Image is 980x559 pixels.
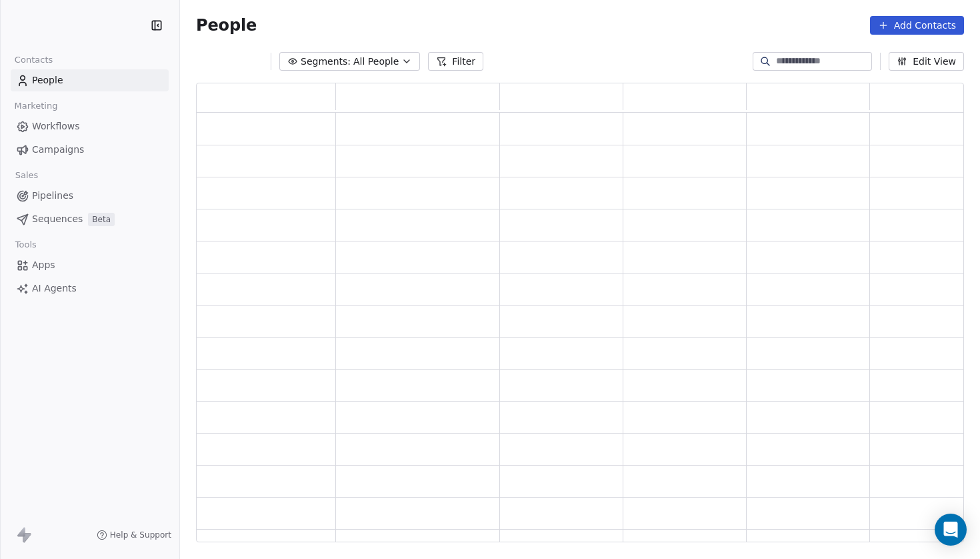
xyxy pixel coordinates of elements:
span: Campaigns [32,143,84,157]
span: Tools [9,235,42,255]
button: Filter [428,52,483,71]
span: Contacts [9,50,59,70]
button: Add Contacts [870,16,964,35]
a: Workflows [11,115,169,137]
a: Apps [11,254,169,276]
span: Sales [9,165,44,185]
a: Pipelines [11,185,169,207]
span: Pipelines [32,189,73,203]
span: Sequences [32,212,83,226]
a: AI Agents [11,277,169,300]
button: Edit View [889,52,964,71]
a: Campaigns [11,139,169,161]
span: Segments: [301,55,351,69]
span: AI Agents [32,282,77,296]
span: People [32,73,63,87]
span: Beta [88,213,115,226]
span: Help & Support [110,530,171,540]
span: All People [353,55,399,69]
span: Apps [32,258,55,272]
span: Marketing [9,96,63,116]
a: SequencesBeta [11,208,169,230]
a: Help & Support [97,530,171,540]
span: People [196,15,257,35]
a: People [11,69,169,91]
div: Open Intercom Messenger [935,514,967,546]
span: Workflows [32,119,80,133]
